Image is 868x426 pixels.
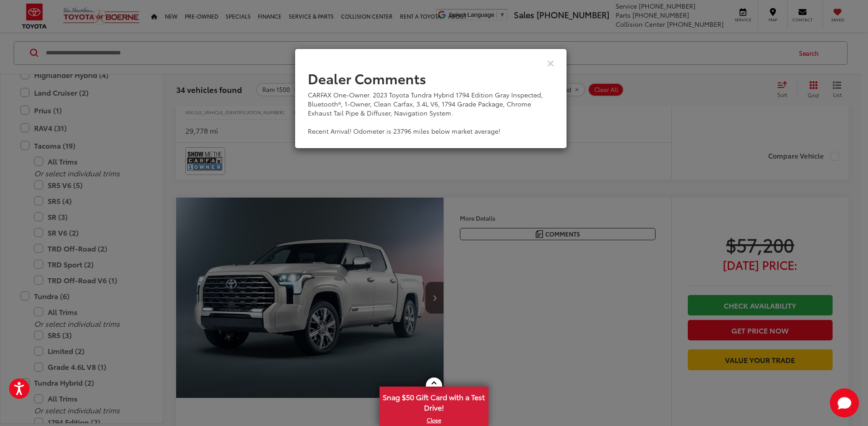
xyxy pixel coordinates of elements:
h2: Dealer Comments [308,71,554,86]
button: Close [547,58,554,68]
div: CARFAX One-Owner. 2023 Toyota Tundra Hybrid 1794 Edition Gray Inspected, Bluetooth®, 1-Owner, Cle... [308,90,554,136]
button: Toggle Chat Window [830,388,859,417]
span: Snag $50 Gift Card with a Test Drive! [380,387,488,415]
svg: Start Chat [830,388,859,417]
